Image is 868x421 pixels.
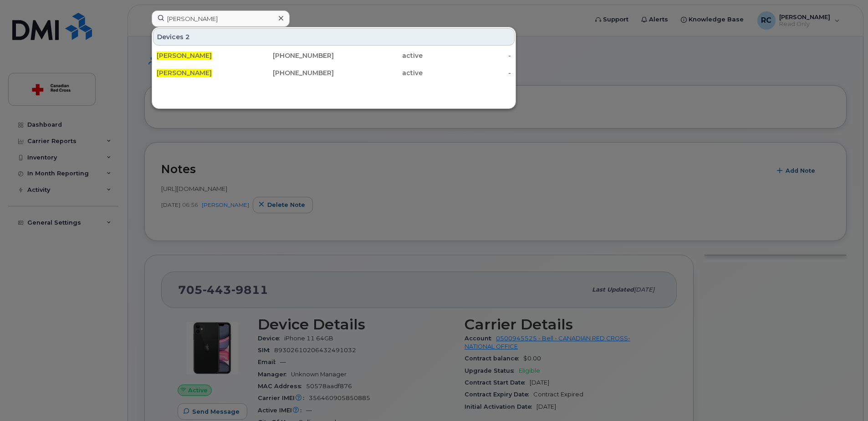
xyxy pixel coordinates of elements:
[153,65,515,81] a: [PERSON_NAME][PHONE_NUMBER]active-
[153,47,515,64] a: [PERSON_NAME][PHONE_NUMBER]active-
[185,32,190,41] span: 2
[153,28,515,46] div: Devices
[157,51,212,60] span: [PERSON_NAME]
[157,69,212,77] span: [PERSON_NAME]
[423,68,511,77] div: -
[423,51,511,60] div: -
[334,51,423,60] div: active
[245,68,334,77] div: [PHONE_NUMBER]
[245,51,334,60] div: [PHONE_NUMBER]
[334,68,423,77] div: active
